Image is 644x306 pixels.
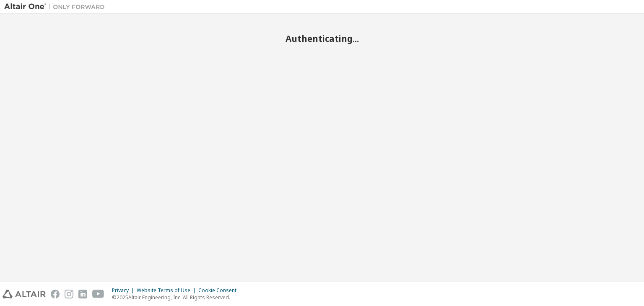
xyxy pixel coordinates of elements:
[112,294,241,301] p: © 2025 Altair Engineering, Inc. All Rights Reserved.
[198,287,241,294] div: Cookie Consent
[51,290,60,298] img: facebook.svg
[4,3,109,11] img: Altair One
[78,290,87,298] img: linkedin.svg
[137,287,198,294] div: Website Terms of Use
[112,287,137,294] div: Privacy
[4,33,640,44] h2: Authenticating...
[92,290,104,298] img: youtube.svg
[65,290,73,298] img: instagram.svg
[3,290,46,298] img: altair_logo.svg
